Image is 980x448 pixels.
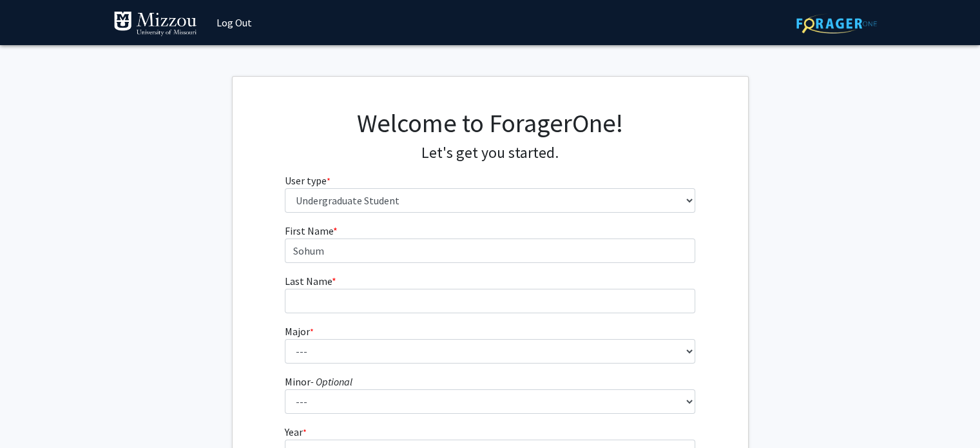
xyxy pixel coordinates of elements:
h4: Let's get you started. [285,144,695,162]
iframe: Chat [10,390,55,438]
label: Minor [285,374,352,389]
img: ForagerOne Logo [796,14,877,34]
label: User type [285,173,331,188]
span: First Name [285,224,333,237]
h1: Welcome to ForagerOne! [285,108,695,139]
label: Major [285,324,314,339]
img: University of Missouri Logo [113,11,197,37]
label: Year [285,424,307,440]
span: Last Name [285,275,332,287]
i: - Optional [311,375,352,388]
